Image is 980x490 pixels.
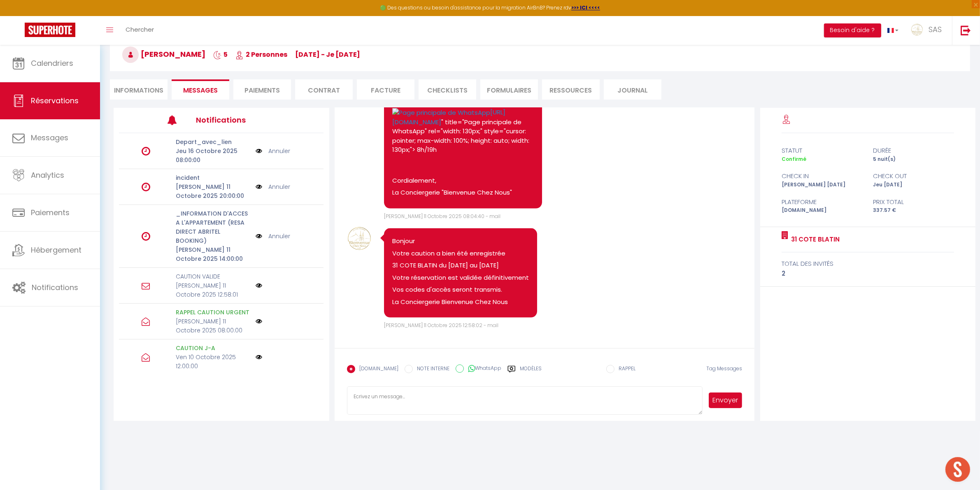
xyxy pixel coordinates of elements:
p: Vos codes d'accès seront transmis. [392,285,529,295]
span: Tag Messages [706,365,742,372]
li: Contrat [295,79,353,100]
div: 5 nuit(s) [868,156,959,163]
img: NO IMAGE [256,232,262,241]
div: check in [776,171,868,181]
div: statut [776,146,868,156]
p: _INFORMATION D'ACCES A L'APPARTEMENT (RESA DIRECT ABRITEL BOOKING) [176,209,250,245]
p: La Conciergerie Bienvenue Chez Nous [392,297,529,307]
span: Messages [31,132,68,143]
button: Besoin d'aide ? [824,23,881,37]
li: Paiements [233,79,291,100]
span: Paiements [31,207,70,218]
p: 31 COTE BLATIN du [DATE] au [DATE] [392,261,529,270]
img: Page principale de WhatsApp [392,108,490,118]
img: logout [961,25,971,35]
label: WhatsApp [464,365,501,374]
li: CHECKLISTS [419,79,476,100]
a: >>> ICI <<<< [571,4,600,11]
span: Notifications [32,282,78,293]
img: Super Booking [25,23,75,37]
a: Annuler [268,232,290,241]
p: Bonjour [392,237,529,246]
span: Analytics [31,170,64,180]
div: total des invités [782,259,954,269]
img: NO IMAGE [256,146,262,156]
span: [PERSON_NAME] 11 Octobre 2025 08:04:40 - mail [384,213,500,220]
a: Annuler [268,146,290,156]
span: 5 [213,50,228,59]
p: incident [176,173,250,182]
div: Plateforme [776,197,868,207]
span: [URL][DOMAIN_NAME] [392,108,505,126]
li: Facture [357,79,414,100]
div: durée [868,146,959,156]
p: Depart_avec_lien [176,137,250,146]
label: NOTE INTERNE [413,365,449,374]
span: Calendriers [31,58,73,68]
li: Journal [604,79,661,100]
span: [PERSON_NAME] 11 Octobre 2025 12:58:02 - mail [384,322,498,329]
span: [PERSON_NAME] [122,49,205,59]
div: [DOMAIN_NAME] [776,207,868,214]
li: Informations [110,79,168,100]
div: [PERSON_NAME] [DATE] [776,181,868,189]
img: ... [911,23,923,36]
p: [PERSON_NAME] 11 Octobre 2025 12:58:01 [176,281,250,299]
img: NO IMAGE [256,318,262,325]
img: 17465107236386.jpg [347,226,372,251]
p: Jeu 16 Octobre 2025 08:00:00 [176,146,250,165]
label: [DOMAIN_NAME] [355,365,398,374]
div: 337.57 € [868,207,959,214]
span: Confirmé [782,156,806,163]
p: CAUTION VALIDE [176,272,250,281]
span: 2 Personnes [235,50,287,59]
p: CAUTION J-A [176,344,250,353]
p: Nous joindre 04 44 44 94 12 ou " title="Page principale de WhatsApp" rel="width: 130px;" style="c... [392,99,534,155]
p: [PERSON_NAME] 11 Octobre 2025 20:00:00 [176,182,250,200]
a: Chercher [119,16,160,45]
label: Modèles [520,365,542,379]
li: Ressources [542,79,600,100]
img: NO IMAGE [256,282,262,289]
div: Jeu [DATE] [868,181,959,189]
img: NO IMAGE [256,182,262,191]
span: [DATE] - je [DATE] [295,50,360,59]
span: Chercher [126,25,154,34]
p: Votre réservation est validée définitivement [392,273,529,283]
div: Prix total [868,197,959,207]
span: Hébergement [31,245,81,255]
li: FORMULAIRES [480,79,538,100]
span: Réservations [31,95,79,106]
p: RAPPEL CAUTION URGENT [176,308,250,317]
div: Ouvrir le chat [945,457,970,482]
p: Votre caution a bien été enregistrée [392,249,529,258]
a: 31 COTE BLATIN [788,235,840,244]
div: check out [868,171,959,181]
span: SAS [929,24,942,35]
h3: Notifications [196,111,281,129]
label: RAPPEL [615,365,635,374]
a: Annuler [268,182,290,191]
p: La Conciergerie "Bienvenue Chez Nous" [392,188,534,197]
a: ... SAS [905,16,952,45]
div: 2 [782,269,954,279]
button: Envoyer [709,392,743,408]
p: Ven 10 Octobre 2025 12:00:00 [176,353,250,371]
p: Cordialement, [392,176,534,186]
a: Page principale de WhatsApp[URL][DOMAIN_NAME] [392,108,505,126]
img: NO IMAGE [256,354,262,360]
span: Messages [183,86,218,95]
p: [PERSON_NAME] 11 Octobre 2025 08:00:00 [176,317,250,335]
p: [PERSON_NAME] 11 Octobre 2025 14:00:00 [176,245,250,263]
